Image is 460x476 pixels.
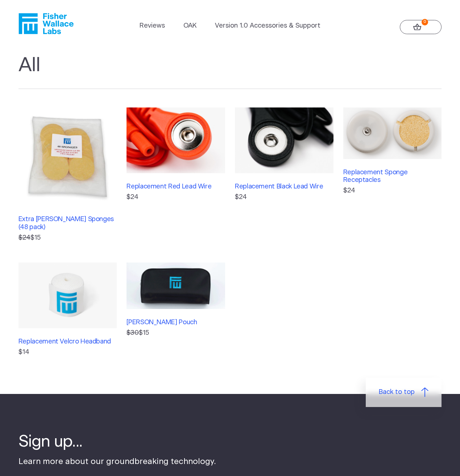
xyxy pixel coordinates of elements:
[127,330,139,336] s: $30
[18,263,117,328] img: Replacement Velcro Headband
[343,169,442,184] h3: Replacement Sponge Receptacles
[127,107,225,173] img: Replacement Red Lead Wire
[18,347,117,357] p: $14
[183,21,196,31] a: OAK
[235,107,333,173] img: Replacement Black Lead Wire
[343,107,442,243] a: Replacement Sponge Receptacles$24
[127,328,225,338] p: $15
[140,21,165,31] a: Reviews
[235,183,333,191] h3: Replacement Black Lead Wire
[379,387,415,397] span: Back to top
[18,235,30,241] s: $24
[18,338,117,346] h3: Replacement Velcro Headband
[235,107,333,243] a: Replacement Black Lead Wire$24
[127,263,225,357] a: [PERSON_NAME] Pouch $30$15
[18,216,117,231] h3: Extra [PERSON_NAME] Sponges (48 pack)
[18,54,442,89] h1: All
[18,233,117,243] p: $15
[127,319,225,327] h3: [PERSON_NAME] Pouch
[18,107,117,206] img: Extra Fisher Wallace Sponges (48 pack)
[215,21,320,31] a: Version 1.0 Accessories & Support
[127,263,225,309] img: Fisher Wallace Pouch
[343,186,442,196] p: $24
[127,183,225,191] h3: Replacement Red Lead Wire
[422,19,428,25] strong: 0
[235,192,333,202] p: $24
[18,13,74,34] a: Fisher Wallace
[127,107,225,243] a: Replacement Red Lead Wire$24
[127,192,225,202] p: $24
[18,431,216,453] h4: Sign up...
[400,20,442,34] a: 0
[18,263,117,357] a: Replacement Velcro Headband$14
[343,107,442,159] img: Replacement Sponge Receptacles
[18,107,117,243] a: Extra [PERSON_NAME] Sponges (48 pack) $24$15
[366,378,442,407] a: Back to top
